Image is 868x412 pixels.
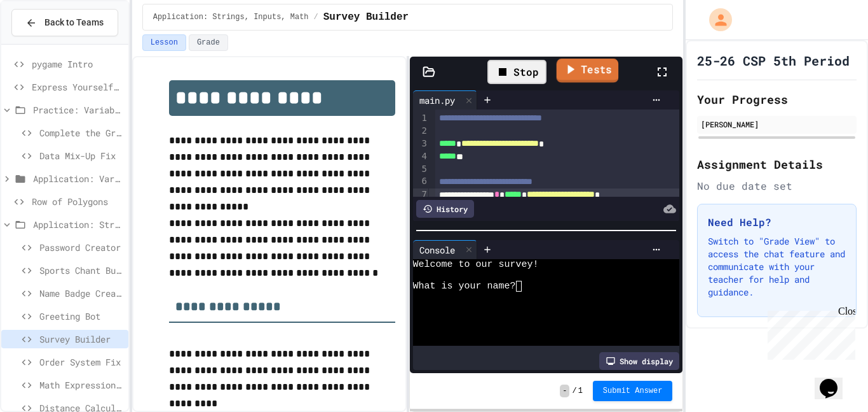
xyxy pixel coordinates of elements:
[487,60,546,84] div: Stop
[323,10,409,25] span: Survey Builder
[708,235,846,299] p: Switch to "Grade View" to access the chat feature and communicate with your teacher for help and ...
[142,34,186,51] button: Lesson
[578,386,583,396] span: 1
[697,178,857,194] div: No due date set
[560,385,569,397] span: -
[696,5,735,34] div: My Account
[39,287,123,300] span: Name Badge Creator
[413,281,516,292] span: What is your name?
[413,112,429,125] div: 1
[39,264,123,277] span: Sports Chant Builder
[39,355,123,369] span: Order System Fix
[413,94,461,107] div: main.py
[39,241,123,254] span: Password Creator
[413,90,477,110] div: main.py
[11,9,118,36] button: Back to Teams
[32,195,123,208] span: Row of Polygons
[413,175,429,188] div: 6
[413,150,429,163] div: 4
[153,12,309,22] span: Application: Strings, Inputs, Math
[39,378,123,392] span: Math Expression Debugger
[413,138,429,150] div: 3
[815,361,855,399] iframe: chat widget
[413,163,429,176] div: 5
[413,259,539,270] span: Welcome to our survey!
[599,352,679,370] div: Show display
[697,90,857,108] h2: Your Progress
[556,59,618,83] a: Tests
[435,110,681,318] div: To enrich screen reader interactions, please activate Accessibility in Grammarly extension settings
[413,240,477,259] div: Console
[33,218,123,231] span: Application: Strings, Inputs, Math
[32,57,123,71] span: pygame Intro
[603,386,663,396] span: Submit Answer
[413,243,461,257] div: Console
[697,52,850,69] h1: 25-26 CSP 5th Period
[33,172,123,185] span: Application: Variables/Print
[314,12,318,22] span: /
[572,386,576,396] span: /
[413,125,429,138] div: 2
[697,155,857,173] h2: Assignment Details
[5,5,88,81] div: Chat with us now!Close
[416,200,474,218] div: History
[763,306,855,360] iframe: chat widget
[189,34,228,51] button: Grade
[593,381,673,401] button: Submit Answer
[32,80,123,94] span: Express Yourself in Python!
[708,215,846,230] h3: Need Help?
[44,16,104,29] span: Back to Teams
[413,188,429,201] div: 7
[39,332,123,346] span: Survey Builder
[33,103,123,117] span: Practice: Variables/Print
[39,126,123,139] span: Complete the Greeting
[39,149,123,162] span: Data Mix-Up Fix
[701,118,853,130] div: [PERSON_NAME]
[39,309,123,323] span: Greeting Bot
